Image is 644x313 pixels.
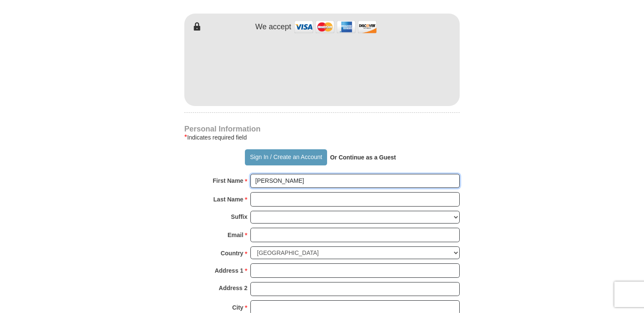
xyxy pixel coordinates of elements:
[255,22,291,32] h4: We accept
[221,247,244,259] strong: Country
[184,132,460,143] div: Indicates required field
[293,18,378,36] img: credit cards accepted
[228,229,243,241] strong: Email
[245,149,327,165] button: Sign In / Create an Account
[231,211,247,223] strong: Suffix
[330,154,396,161] strong: Or Continue as a Guest
[214,193,244,205] strong: Last Name
[213,175,243,187] strong: First Name
[219,282,247,294] strong: Address 2
[184,126,460,132] h4: Personal Information
[215,265,244,277] strong: Address 1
